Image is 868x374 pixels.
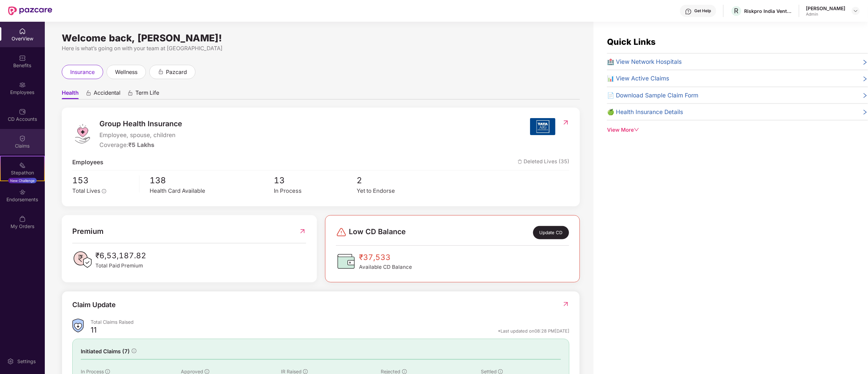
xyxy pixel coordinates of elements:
[99,130,182,139] span: Employee, spouse, children
[402,369,407,374] span: info-circle
[72,187,100,194] span: Total Lives
[634,127,639,132] span: down
[607,37,656,47] span: Quick Links
[150,187,274,195] div: Health Card Available
[498,369,503,374] span: info-circle
[299,226,306,237] img: RedirectIcon
[15,358,38,365] div: Settings
[695,8,711,14] div: Get Help
[359,251,412,263] span: ₹37,533
[734,7,739,15] span: R
[19,162,26,169] img: svg+xml;base64,PHN2ZyB4bWxucz0iaHR0cDovL3d3dy53My5vcmcvMjAwMC9zdmciIHdpZHRoPSIyMSIgaGVpZ2h0PSIyMC...
[72,174,134,187] span: 153
[607,126,868,134] div: View More
[8,178,37,183] div: New Challenge
[72,157,103,167] span: Employees
[274,174,357,187] span: 13
[115,68,137,76] span: wellness
[336,251,356,272] img: CDBalanceIcon
[62,44,580,53] div: Here is what’s going on with your team at [GEOGRAPHIC_DATA]
[607,107,683,116] span: 🍏 Health Insurance Details
[72,226,103,237] span: Premium
[349,226,406,239] span: Low CD Balance
[862,75,868,83] span: right
[86,90,92,96] div: animation
[530,118,555,135] img: insurerIcon
[19,216,26,222] img: svg+xml;base64,PHN2ZyBpZD0iTXlfT3JkZXJzIiBkYXRhLW5hbWU9Ik15IE9yZGVycyIgeG1sbnM9Imh0dHA6Ly93d3cudz...
[91,319,569,325] div: Total Claims Raised
[518,157,569,167] span: Deleted Lives (35)
[806,5,846,12] div: [PERSON_NAME]
[274,187,357,195] div: In Process
[862,109,868,116] span: right
[19,135,26,142] img: svg+xml;base64,PHN2ZyBpZD0iQ2xhaW0iIHhtbG5zPSJodHRwOi8vd3d3LnczLm9yZy8yMDAwL3N2ZyIgd2lkdGg9IjIwIi...
[19,108,26,115] img: svg+xml;base64,PHN2ZyBpZD0iQ0RfQWNjb3VudHMiIGRhdGEtbmFtZT0iQ0QgQWNjb3VudHMiIHhtbG5zPSJodHRwOi8vd3...
[19,28,26,35] img: svg+xml;base64,PHN2ZyBpZD0iSG9tZSIgeG1sbnM9Imh0dHA6Ly93d3cudzMub3JnLzIwMDAvc3ZnIiB3aWR0aD0iMjAiIG...
[91,325,97,337] div: 11
[205,369,209,374] span: info-circle
[19,55,26,61] img: svg+xml;base64,PHN2ZyBpZD0iQmVuZWZpdHMiIHhtbG5zPSJodHRwOi8vd3d3LnczLm9yZy8yMDAwL3N2ZyIgd2lkdGg9Ij...
[336,227,347,238] img: svg+xml;base64,PHN2ZyBpZD0iRGFuZ2VyLTMyeDMyIiB4bWxucz0iaHR0cDovL3d3dy53My5vcmcvMjAwMC9zdmciIHdpZH...
[607,74,669,83] span: 📊 View Active Claims
[562,119,569,126] img: RedirectIcon
[303,369,308,374] span: info-circle
[95,249,146,261] span: ₹6,53,187.82
[99,140,182,149] div: Coverage:
[62,35,580,41] div: Welcome back, [PERSON_NAME]!
[72,300,116,310] div: Claim Update
[105,369,110,374] span: info-circle
[128,141,154,148] span: ₹5 Lakhs
[158,69,164,75] div: animation
[744,8,792,14] div: Riskpro India Ventures Private Limited
[62,89,79,99] span: Health
[19,189,26,195] img: svg+xml;base64,PHN2ZyBpZD0iRW5kb3JzZW1lbnRzIiB4bWxucz0iaHR0cDovL3d3dy53My5vcmcvMjAwMC9zdmciIHdpZH...
[562,301,569,307] img: RedirectIcon
[132,349,136,353] span: info-circle
[135,89,159,99] span: Term Life
[862,92,868,100] span: right
[533,226,569,239] div: Update CD
[862,58,868,66] span: right
[8,6,52,15] img: New Pazcare Logo
[127,90,133,96] div: animation
[518,160,522,164] img: deleteIcon
[94,89,120,99] span: Accidental
[357,187,440,195] div: Yet to Endorse
[607,91,698,100] span: 📄 Download Sample Claim Form
[1,169,44,176] div: Stepathon
[102,189,106,193] span: info-circle
[806,12,846,17] div: Admin
[607,57,682,66] span: 🏥 View Network Hospitals
[7,358,14,365] img: svg+xml;base64,PHN2ZyBpZD0iU2V0dGluZy0yMHgyMCIgeG1sbnM9Imh0dHA6Ly93d3cudzMub3JnLzIwMDAvc3ZnIiB3aW...
[853,8,858,14] img: svg+xml;base64,PHN2ZyBpZD0iRHJvcGRvd24tMzJ4MzIiIHhtbG5zPSJodHRwOi8vd3d3LnczLm9yZy8yMDAwL3N2ZyIgd2...
[70,68,95,76] span: insurance
[359,263,412,271] span: Available CD Balance
[19,81,26,88] img: svg+xml;base64,PHN2ZyBpZD0iRW1wbG95ZWVzIiB4bWxucz0iaHR0cDovL3d3dy53My5vcmcvMjAwMC9zdmciIHdpZHRoPS...
[72,319,84,333] img: ClaimsSummaryIcon
[99,118,182,129] span: Group Health Insurance
[150,174,274,187] span: 138
[95,262,146,270] span: Total Paid Premium
[685,8,692,15] img: svg+xml;base64,PHN2ZyBpZD0iSGVscC0zMngzMiIgeG1sbnM9Imh0dHA6Ly93d3cudzMub3JnLzIwMDAvc3ZnIiB3aWR0aD...
[166,68,187,76] span: pazcard
[72,124,93,144] img: logo
[357,174,440,187] span: 2
[72,249,93,270] img: PaidPremiumIcon
[498,328,569,334] div: *Last updated on 08:28 PM[DATE]
[81,347,130,356] span: Initiated Claims (7)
